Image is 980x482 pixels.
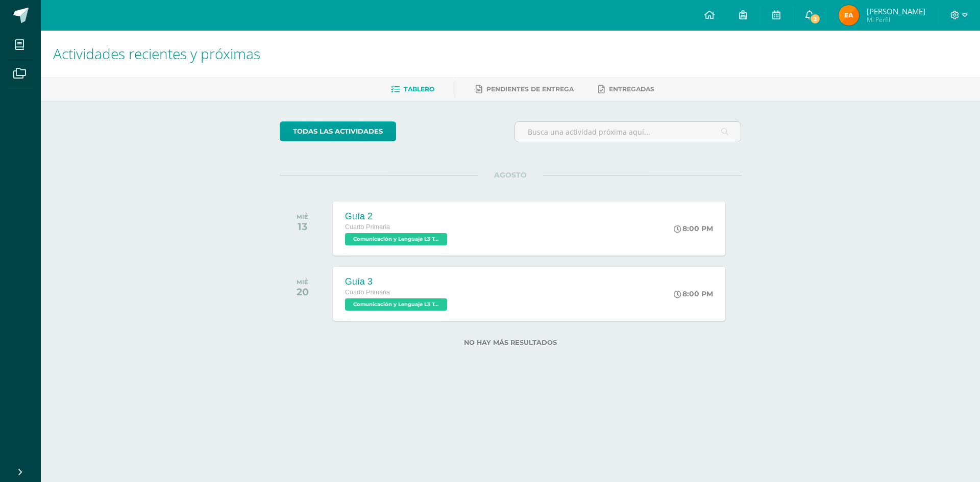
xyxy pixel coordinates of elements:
[53,44,260,63] span: Actividades recientes y próximas
[280,339,742,346] label: No hay más resultados
[839,5,859,26] img: c8adb343b97740be45fb554d4d475903.png
[867,15,925,24] span: Mi Perfil
[297,286,309,298] div: 20
[404,85,434,93] span: Tablero
[515,122,741,142] input: Busca una actividad próxima aquí...
[345,289,390,296] span: Cuarto Primaria
[486,85,574,93] span: Pendientes de entrega
[345,211,450,222] div: Guía 2
[391,81,434,97] a: Tablero
[345,276,450,287] div: Guía 3
[280,121,396,141] a: todas las Actividades
[674,224,713,233] div: 8:00 PM
[476,81,574,97] a: Pendientes de entrega
[345,223,390,231] span: Cuarto Primaria
[297,278,309,286] div: MIÉ
[598,81,654,97] a: Entregadas
[297,213,308,220] div: MIÉ
[297,220,308,233] div: 13
[345,233,447,245] span: Comunicación y Lenguaje L3 Terce Idioma 'A'
[478,170,543,180] span: AGOSTO
[345,298,447,311] span: Comunicación y Lenguaje L3 Terce Idioma 'A'
[810,13,821,24] span: 2
[867,6,925,16] span: [PERSON_NAME]
[609,85,654,93] span: Entregadas
[674,289,713,298] div: 8:00 PM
